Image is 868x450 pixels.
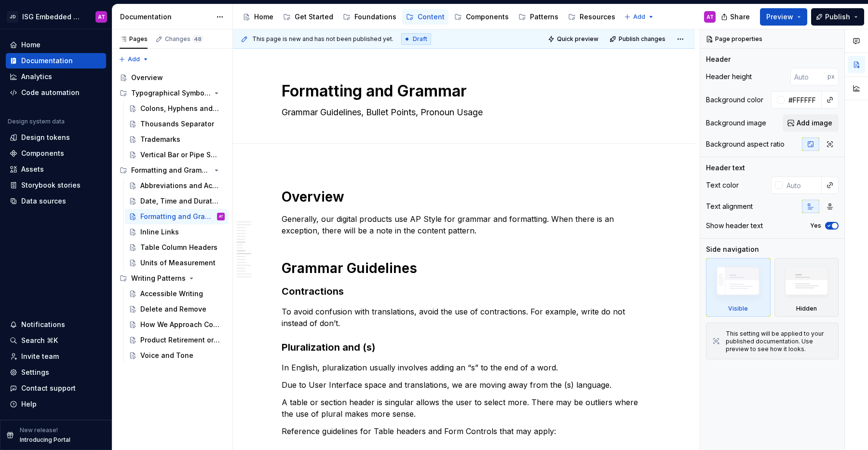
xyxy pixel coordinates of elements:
[8,118,65,125] div: Design system data
[6,69,106,84] a: Analytics
[21,196,66,206] div: Data sources
[766,12,793,22] span: Preview
[413,35,427,43] span: Draft
[192,35,203,43] span: 48
[21,399,37,409] div: Help
[6,146,106,161] a: Components
[21,180,81,190] div: Storybook stories
[282,362,646,373] p: In English, pluralization usually involves adding an “s” to the end of a word.
[116,163,229,178] div: Formatting and Grammar
[282,396,646,420] p: A table or section header is singular allows the user to select more. There may be outliers where...
[706,13,714,21] div: AT
[790,68,827,85] input: Auto
[466,12,509,22] div: Components
[125,240,229,255] a: Table Column Headers
[633,13,645,21] span: Add
[706,139,785,149] div: Background aspect ratio
[125,332,229,348] a: Product Retirement or Transition
[6,333,106,348] button: Search ⌘K
[128,55,140,63] span: Add
[239,9,277,25] a: Home
[810,222,821,230] label: Yes
[6,317,106,332] button: Notifications
[282,341,646,354] h3: Pluralization and (s)
[6,177,106,193] a: Storybook stories
[131,165,211,175] div: Formatting and Grammar
[21,40,41,50] div: Home
[774,258,839,317] div: Hidden
[21,56,73,66] div: Documentation
[450,9,513,25] a: Components
[254,12,273,22] div: Home
[125,209,229,224] a: Formatting and GrammarAT
[21,88,80,97] div: Code automation
[125,147,229,163] a: Vertical Bar or Pipe Symbol |
[21,133,70,142] div: Design tokens
[621,10,657,24] button: Add
[530,12,558,22] div: Patterns
[706,221,763,231] div: Show header text
[131,88,211,98] div: Typographical Symbols and Punctuation
[6,365,106,380] a: Settings
[706,202,753,211] div: Text alignment
[125,224,229,240] a: Inline Links
[140,119,214,129] div: Thousands Separator
[21,149,64,158] div: Components
[219,212,223,221] div: AT
[140,135,180,144] div: Trademarks
[619,35,665,43] span: Publish changes
[282,259,646,277] h1: Grammar Guidelines
[21,368,49,377] div: Settings
[22,12,84,22] div: ISG Embedded Design System
[116,271,229,286] div: Writing Patterns
[20,426,58,434] p: New release!
[125,255,229,271] a: Units of Measurement
[140,335,220,345] div: Product Retirement or Transition
[6,193,106,209] a: Data sources
[20,436,70,444] p: Introducing Portal
[98,13,105,21] div: AT
[140,258,216,268] div: Units of Measurement
[515,9,562,25] a: Patterns
[280,105,644,120] textarea: Grammar Guidelines, Bullet Points, Pronoun Usage
[728,305,748,313] div: Visible
[6,85,106,100] a: Code automation
[125,178,229,193] a: Abbreviations and Acronyms
[140,150,220,160] div: Vertical Bar or Pipe Symbol |
[140,227,179,237] div: Inline Links
[783,177,822,194] input: Auto
[116,85,229,101] div: Typographical Symbols and Punctuation
[827,73,835,81] p: px
[140,289,203,299] div: Accessible Writing
[120,35,148,43] div: Pages
[295,12,333,22] div: Get Started
[796,305,817,313] div: Hidden
[140,196,220,206] div: Date, Time and Duration
[730,12,750,22] span: Share
[2,6,110,27] button: JDISG Embedded Design SystemAT
[165,35,203,43] div: Changes
[279,9,337,25] a: Get Started
[116,53,152,66] button: Add
[125,348,229,363] a: Voice and Tone
[282,188,646,205] h1: Overview
[760,8,807,26] button: Preview
[706,180,739,190] div: Text color
[6,53,106,68] a: Documentation
[6,162,106,177] a: Assets
[125,132,229,147] a: Trademarks
[825,12,850,22] span: Publish
[545,32,603,46] button: Quick preview
[418,12,445,22] div: Content
[706,245,759,254] div: Side navigation
[140,304,206,314] div: Delete and Remove
[21,352,59,361] div: Invite team
[116,70,229,363] div: Page tree
[7,11,18,23] div: JD
[125,116,229,132] a: Thousands Separator
[557,35,598,43] span: Quick preview
[21,383,76,393] div: Contact support
[131,73,163,82] div: Overview
[282,213,646,236] p: Generally, our digital products use AP Style for grammar and formatting. When there is an excepti...
[783,114,839,132] button: Add image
